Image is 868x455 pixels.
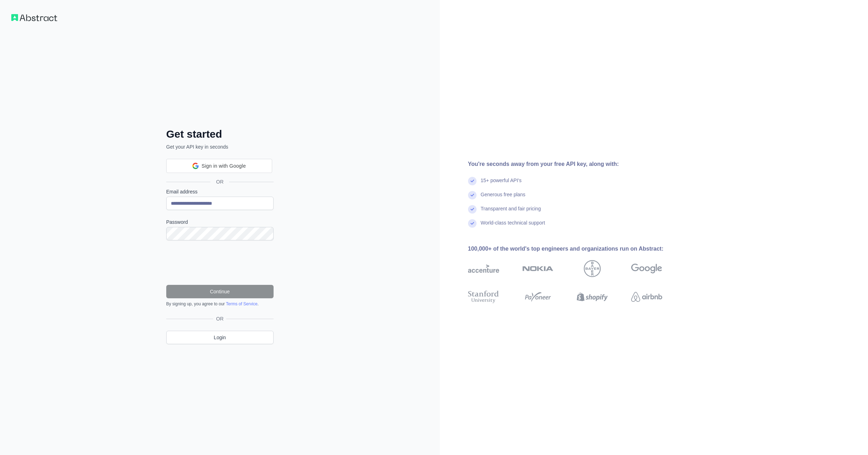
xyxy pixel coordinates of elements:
[166,128,274,140] h2: Get started
[584,260,601,277] img: bayer
[468,260,499,277] img: accenture
[468,219,477,228] img: check mark
[481,219,545,233] div: World-class technical support
[166,143,274,150] p: Get your API key in seconds
[468,191,477,199] img: check mark
[522,289,553,305] img: payoneer
[468,245,685,253] div: 100,000+ of the world's top engineers and organizations run on Abstract:
[213,315,226,322] span: OR
[481,205,541,219] div: Transparent and fair pricing
[226,301,257,306] a: Terms of Service
[202,162,246,170] span: Sign in with Google
[481,191,526,205] div: Generous free plans
[11,14,57,21] img: Workflow
[166,285,274,298] button: Continue
[631,289,662,305] img: airbnb
[631,260,662,277] img: google
[522,260,553,277] img: nokia
[166,159,272,173] div: Sign in with Google
[468,177,477,185] img: check mark
[166,218,274,226] label: Password
[166,301,274,307] div: By signing up, you agree to our .
[468,289,499,305] img: stanford university
[166,249,274,276] iframe: reCAPTCHA
[468,205,477,214] img: check mark
[577,289,608,305] img: shopify
[481,177,522,191] div: 15+ powerful API's
[166,188,274,195] label: Email address
[166,331,274,344] a: Login
[468,160,685,168] div: You're seconds away from your free API key, along with:
[210,178,229,185] span: OR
